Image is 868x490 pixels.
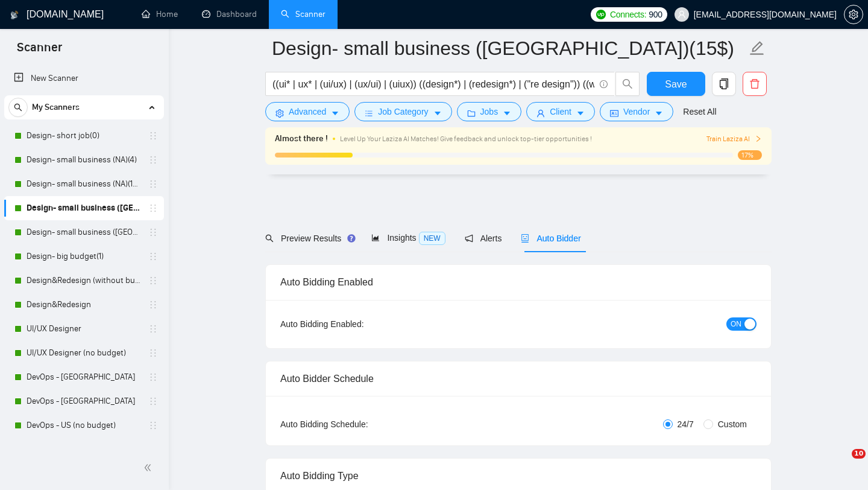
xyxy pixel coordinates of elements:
[749,40,765,56] span: edit
[712,78,735,89] span: copy
[433,109,442,118] span: caret-down
[600,102,673,121] button: idcardVendorcaret-down
[649,8,662,21] span: 900
[272,77,594,92] input: Search Freelance Jobs...
[142,9,178,19] a: homeHome
[712,72,736,96] button: copy
[148,348,158,358] span: holder
[465,234,473,243] span: notification
[600,80,608,88] span: info-circle
[27,124,141,148] a: Design- short job(0)
[743,72,767,96] button: delete
[27,437,141,462] a: DevOps - Europe (no budget)
[265,234,274,243] span: search
[526,102,595,121] button: userClientcaret-down
[467,109,476,118] span: folder
[148,324,158,334] span: holder
[844,5,863,24] button: setting
[852,449,866,459] span: 10
[280,317,439,331] div: Auto Bidding Enabled:
[27,365,141,389] a: DevOps - [GEOGRAPHIC_DATA]
[27,293,141,317] a: Design&Redesign
[27,196,141,220] a: Design- small business ([GEOGRAPHIC_DATA])(15$)
[354,102,451,121] button: barsJob Categorycaret-down
[550,105,571,118] span: Client
[27,220,141,244] a: Design- small business ([GEOGRAPHIC_DATA])(4)
[275,109,284,118] span: setting
[738,150,762,160] span: 17%
[678,10,686,19] span: user
[331,109,339,118] span: caret-down
[371,233,445,243] span: Insights
[9,103,27,112] span: search
[655,109,663,118] span: caret-down
[275,132,328,145] span: Almost there !
[148,276,158,285] span: holder
[346,233,357,244] div: Tooltip anchor
[280,418,439,431] div: Auto Bidding Schedule:
[27,172,141,196] a: Design- small business (NA)(15$)
[272,33,747,63] input: Scanner name...
[148,300,158,310] span: holder
[536,109,545,118] span: user
[673,418,699,431] span: 24/7
[465,234,502,243] span: Alerts
[27,148,141,172] a: Design- small business (NA)(4)
[32,95,80,119] span: My Scanners
[27,269,141,293] a: Design&Redesign (without budget)
[755,135,762,142] span: right
[8,98,28,117] button: search
[844,10,863,19] a: setting
[148,252,158,261] span: holder
[265,234,352,243] span: Preview Results
[148,179,158,189] span: holder
[521,234,529,243] span: robot
[148,372,158,382] span: holder
[27,413,141,437] a: DevOps - US (no budget)
[14,66,154,91] a: New Scanner
[743,78,766,89] span: delete
[706,133,762,145] button: Train Laziza AI
[365,109,373,118] span: bars
[27,244,141,269] a: Design- big budget(1)
[610,109,618,118] span: idcard
[623,105,650,118] span: Vendor
[27,389,141,413] a: DevOps - [GEOGRAPHIC_DATA]
[419,232,445,245] span: NEW
[7,39,72,64] span: Scanner
[27,317,141,341] a: UI/UX Designer
[647,72,705,96] button: Save
[610,8,646,21] span: Connects:
[340,135,592,143] span: Level Up Your Laziza AI Matches! Give feedback and unlock top-tier opportunities !
[280,361,756,396] div: Auto Bidder Schedule
[148,203,158,213] span: holder
[202,9,257,19] a: dashboardDashboard
[280,265,756,299] div: Auto Bidding Enabled
[148,396,158,406] span: holder
[281,9,325,19] a: searchScanner
[665,77,687,92] span: Save
[616,78,639,89] span: search
[683,105,716,118] a: Reset All
[265,102,350,121] button: settingAdvancedcaret-down
[827,449,856,478] iframe: Intercom live chat
[378,105,428,118] span: Job Category
[731,317,741,331] span: ON
[844,10,863,19] span: setting
[615,72,640,96] button: search
[576,109,585,118] span: caret-down
[289,105,326,118] span: Advanced
[148,227,158,237] span: holder
[521,234,580,243] span: Auto Bidder
[27,341,141,365] a: UI/UX Designer (no budget)
[148,131,158,141] span: holder
[371,234,380,242] span: area-chart
[713,418,752,431] span: Custom
[503,109,511,118] span: caret-down
[148,155,158,165] span: holder
[4,66,164,91] li: New Scanner
[596,10,606,19] img: upwork-logo.png
[457,102,522,121] button: folderJobscaret-down
[143,462,156,474] span: double-left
